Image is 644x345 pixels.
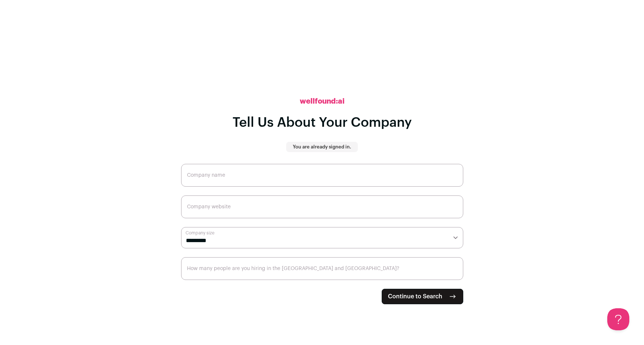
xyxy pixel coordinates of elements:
[300,96,345,107] h2: wellfound:ai
[181,164,463,187] input: Company name
[382,289,463,304] button: Continue to Search
[181,257,463,280] input: How many people are you hiring in the US and Canada?
[181,195,463,218] input: Company website
[233,115,412,130] h1: Tell Us About Your Company
[607,308,629,330] iframe: Toggle Customer Support
[293,144,351,150] p: You are already signed in.
[388,292,442,301] span: Continue to Search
